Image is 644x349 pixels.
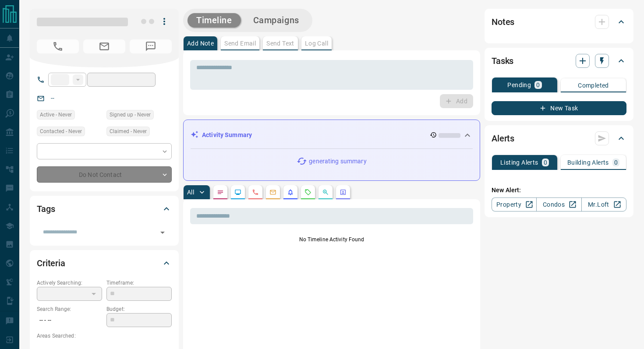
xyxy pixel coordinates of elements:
p: All [187,189,194,195]
div: Notes [492,11,626,32]
a: Property [492,197,537,212]
a: Condos [536,197,581,212]
h2: Notes [492,15,514,29]
svg: Emails [269,189,276,196]
div: Activity Summary [191,127,473,143]
svg: Agent Actions [340,189,347,196]
button: Campaigns [244,13,308,28]
svg: Listing Alerts [287,189,294,196]
p: generating summary [309,157,366,166]
div: Criteria [37,253,172,274]
span: Active - Never [40,110,72,119]
p: Pending [507,82,531,88]
h2: Tasks [492,54,513,68]
h2: Tags [37,202,55,216]
div: Alerts [492,128,626,149]
p: Timeframe: [106,279,172,287]
p: Building Alerts [567,159,609,166]
p: Listing Alerts [500,159,538,166]
p: Actively Searching: [37,279,102,287]
div: Tasks [492,50,626,71]
span: No Email [83,39,125,53]
p: Search Range: [37,305,102,313]
p: 0 [536,82,540,88]
p: Completed [578,82,609,88]
svg: Opportunities [322,189,329,196]
h2: Alerts [492,131,514,145]
p: 0 [544,159,547,166]
span: No Number [37,39,79,53]
span: No Number [130,39,172,53]
button: Timeline [188,13,241,28]
p: 0 [614,159,618,166]
p: Add Note [187,40,214,46]
span: Contacted - Never [40,127,82,136]
p: New Alert: [492,186,626,195]
h2: Criteria [37,256,65,270]
svg: Lead Browsing Activity [234,189,241,196]
svg: Requests [304,189,311,196]
button: New Task [492,101,626,115]
p: Activity Summary [202,130,252,140]
p: Areas Searched: [37,332,172,340]
a: -- [51,95,54,102]
svg: Calls [252,189,259,196]
span: Signed up - Never [110,110,151,119]
button: Open [156,226,169,239]
span: Claimed - Never [110,127,147,136]
a: Mr.Loft [581,197,626,212]
p: -- - -- [37,313,102,328]
p: Budget: [106,305,172,313]
div: Do Not Contact [37,166,172,183]
p: No Timeline Activity Found [190,236,473,243]
div: Tags [37,198,172,219]
svg: Notes [217,189,224,196]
